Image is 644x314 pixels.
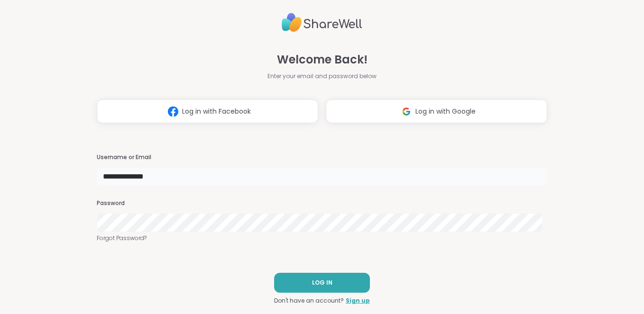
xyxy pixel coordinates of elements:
a: Sign up [346,296,370,305]
span: Welcome Back! [277,51,368,68]
span: Log in with Google [415,107,476,117]
button: LOG IN [274,273,370,293]
img: ShareWell Logo [282,9,362,36]
span: Log in with Facebook [182,107,251,117]
span: Don't have an account? [274,296,344,305]
button: Log in with Google [326,99,547,123]
h3: Password [97,199,548,207]
button: Log in with Facebook [97,99,318,123]
img: ShareWell Logomark [397,103,415,120]
a: Forgot Password? [97,234,548,242]
span: Enter your email and password below [267,72,377,81]
span: LOG IN [312,278,332,287]
h3: Username or Email [97,153,548,161]
img: ShareWell Logomark [164,103,182,120]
